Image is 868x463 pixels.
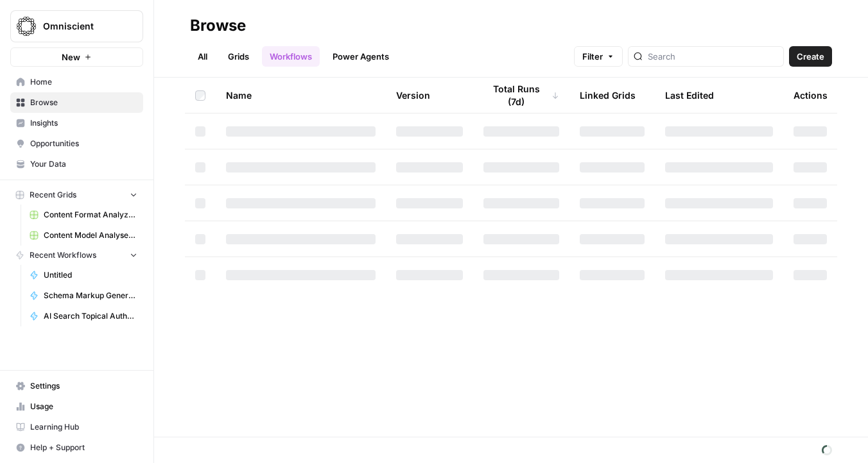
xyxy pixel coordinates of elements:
[580,78,636,113] div: Linked Grids
[24,225,143,246] a: Content Model Analyser + International
[10,133,143,154] a: Opportunities
[789,46,832,67] button: Create
[190,46,215,67] a: All
[797,50,824,63] span: Create
[30,401,137,412] span: Usage
[483,78,559,113] div: Total Runs (7d)
[10,47,143,67] button: New
[43,20,121,33] span: Omniscient
[30,138,137,149] span: Opportunities
[794,78,828,113] div: Actions
[44,310,137,322] span: AI Search Topical Authority
[15,15,38,38] img: Omniscient Logo
[574,46,623,67] button: Filter
[24,265,143,285] a: Untitled
[10,417,143,437] a: Learning Hub
[665,78,714,113] div: Last Edited
[30,117,137,129] span: Insights
[44,230,137,241] span: Content Model Analyser + International
[44,269,137,281] span: Untitled
[30,189,76,201] span: Recent Grids
[62,51,80,63] span: New
[10,185,143,205] button: Recent Grids
[10,396,143,417] a: Usage
[24,306,143,326] a: AI Search Topical Authority
[190,15,246,36] div: Browse
[396,78,430,113] div: Version
[44,209,137,221] span: Content Format Analyzer Grid
[30,158,137,170] span: Your Data
[10,154,143,174] a: Your Data
[24,205,143,225] a: Content Format Analyzer Grid
[582,50,603,63] span: Filter
[226,78,376,113] div: Name
[325,46,397,67] a: Power Agents
[30,442,137,453] span: Help + Support
[648,50,778,63] input: Search
[30,380,137,392] span: Settings
[30,76,137,88] span: Home
[10,10,143,42] button: Workspace: Omniscient
[44,290,137,301] span: Schema Markup Generator [JSON]
[10,376,143,396] a: Settings
[30,97,137,108] span: Browse
[10,437,143,458] button: Help + Support
[220,46,257,67] a: Grids
[30,421,137,433] span: Learning Hub
[10,92,143,113] a: Browse
[10,113,143,133] a: Insights
[10,72,143,92] a: Home
[24,285,143,306] a: Schema Markup Generator [JSON]
[30,249,96,261] span: Recent Workflows
[10,246,143,265] button: Recent Workflows
[262,46,320,67] a: Workflows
